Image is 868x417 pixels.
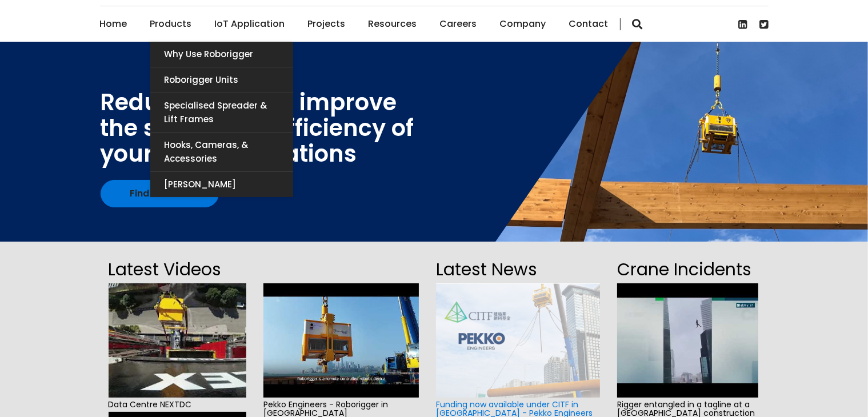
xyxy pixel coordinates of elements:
[617,256,758,283] h2: Crane Incidents
[100,90,414,167] div: Reduce cost and improve the safety and efficiency of your lifting operations
[440,6,477,42] a: Careers
[263,283,419,398] img: hqdefault.jpg
[215,6,285,42] a: IoT Application
[150,93,293,132] a: Specialised Spreader & Lift Frames
[150,133,293,171] a: Hooks, Cameras, & Accessories
[617,283,758,398] img: hqdefault.jpg
[101,180,219,207] a: Find out how
[100,6,127,42] a: Home
[150,42,293,67] a: Why use Roborigger
[369,6,417,42] a: Resources
[109,283,246,398] img: hqdefault.jpg
[150,6,192,42] a: Products
[569,6,609,42] a: Contact
[308,6,346,42] a: Projects
[150,172,293,197] a: [PERSON_NAME]
[109,256,246,283] h2: Latest Videos
[109,398,246,412] span: Data Centre NEXTDC
[150,67,293,93] a: Roborigger Units
[500,6,546,42] a: Company
[436,256,599,283] h2: Latest News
